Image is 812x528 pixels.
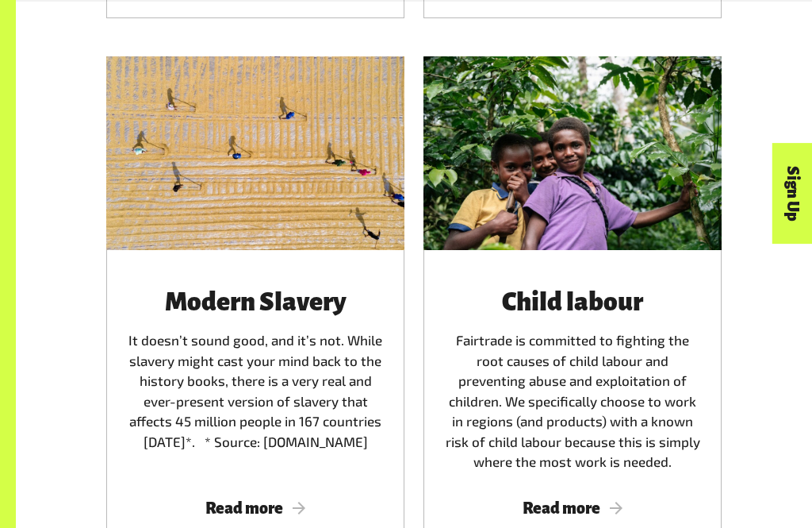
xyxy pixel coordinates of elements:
h3: Child labour [442,288,703,316]
h3: Modern Slavery [125,288,385,316]
span: Read more [125,499,385,517]
span: Read more [442,499,703,517]
div: It doesn’t sound good, and it’s not. While slavery might cast your mind back to the history books... [125,288,385,472]
div: Fairtrade is committed to fighting the root causes of child labour and preventing abuse and explo... [442,288,703,472]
